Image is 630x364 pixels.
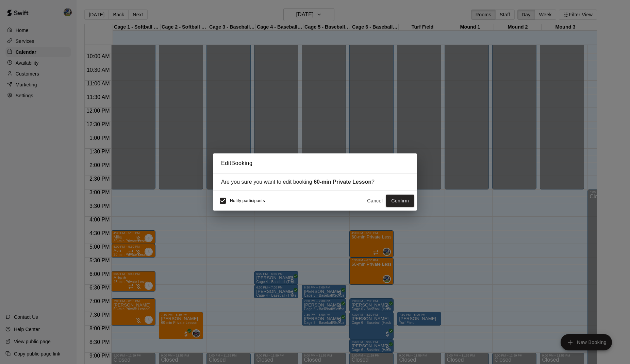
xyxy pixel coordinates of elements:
[314,179,371,185] strong: 60-min Private Lesson
[221,179,409,185] div: Are you sure you want to edit booking ?
[230,198,265,203] span: Notify participants
[386,195,414,207] button: Confirm
[364,195,386,207] button: Cancel
[213,153,417,173] h2: Edit Booking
